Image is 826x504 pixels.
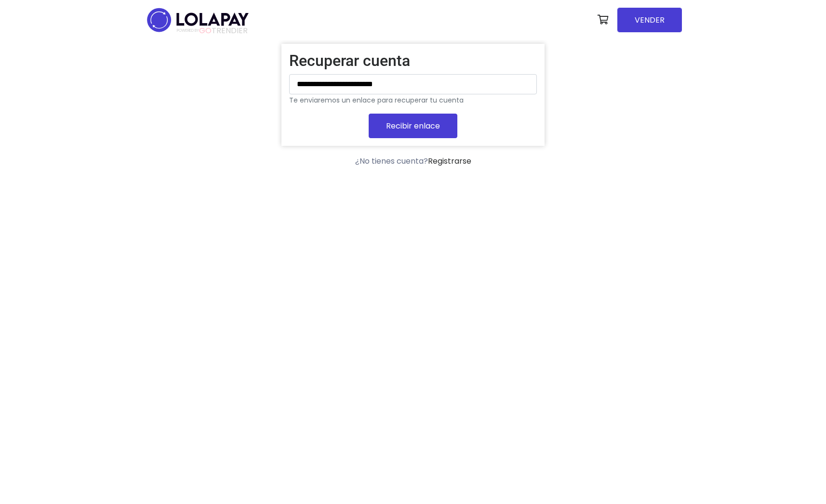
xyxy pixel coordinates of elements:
[369,114,457,138] button: Recibir enlace
[281,155,545,167] div: ¿No tienes cuenta?
[199,25,212,36] span: GO
[144,5,252,35] img: logo
[177,26,248,35] span: TRENDIER
[428,155,471,167] a: Registrarse
[289,52,537,70] h2: Recuperar cuenta
[289,95,464,105] small: Te enviaremos un enlace para recuperar tu cuenta
[617,8,682,32] a: VENDER
[177,28,199,33] span: POWERED BY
